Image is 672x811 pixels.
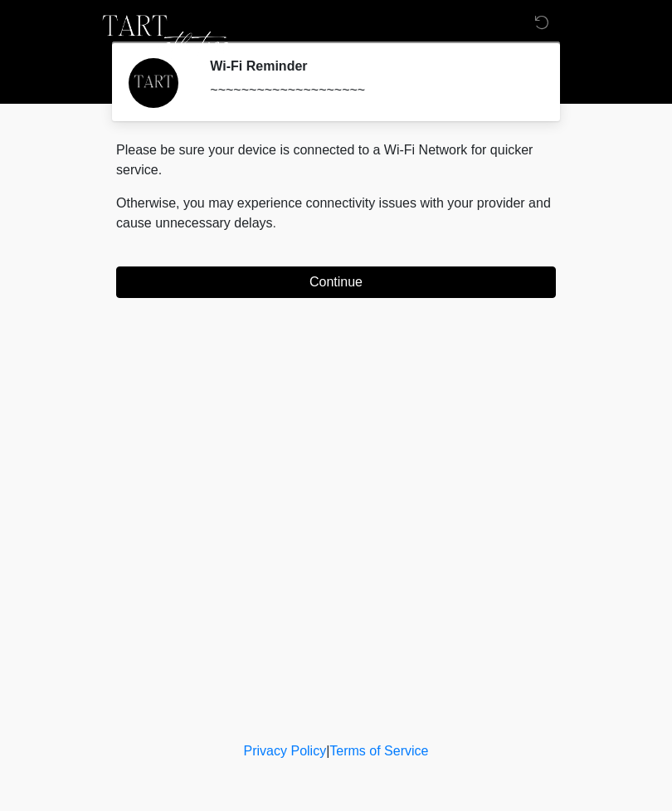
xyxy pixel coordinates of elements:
a: Terms of Service [329,744,428,758]
button: Continue [116,266,556,298]
img: Agent Avatar [129,58,178,108]
p: Otherwise, you may experience connectivity issues with your provider and cause unnecessary delays [116,193,556,233]
span: . [273,216,276,230]
a: | [326,744,329,758]
a: Privacy Policy [244,744,327,758]
p: Please be sure your device is connected to a Wi-Fi Network for quicker service. [116,140,556,180]
div: ~~~~~~~~~~~~~~~~~~~~ [210,81,531,100]
img: TART Aesthetics, LLC Logo [100,12,231,62]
